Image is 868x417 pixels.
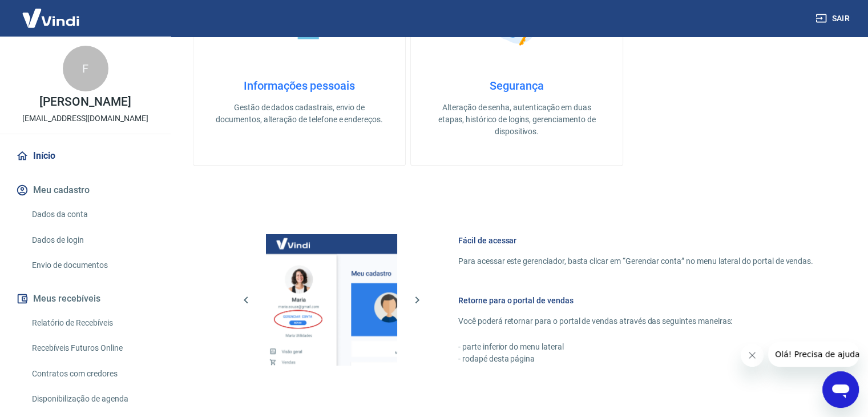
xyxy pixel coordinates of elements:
h4: Informações pessoais [212,79,387,93]
p: Gestão de dados cadastrais, envio de documentos, alteração de telefone e endereços. [212,102,387,126]
p: Para acessar este gerenciador, basta clicar em “Gerenciar conta” no menu lateral do portal de ven... [458,255,813,267]
iframe: Mensagem da empresa [768,342,859,367]
span: Olá! Precisa de ajuda? [7,8,96,17]
iframe: Botão para abrir a janela de mensagens [822,371,859,408]
button: Sair [813,8,854,29]
iframe: Fechar mensagem [741,344,764,367]
img: Vindi [14,1,88,35]
p: Você poderá retornar para o portal de vendas através das seguintes maneiras: [458,315,813,327]
a: Disponibilização de agenda [27,387,157,411]
a: Dados da conta [27,203,157,226]
a: Relatório de Recebíveis [27,311,157,335]
h6: Retorne para o portal de vendas [458,295,813,306]
a: Envio de documentos [27,254,157,277]
h6: Fácil de acessar [458,235,813,246]
a: Início [14,143,157,169]
a: Dados de login [27,228,157,252]
p: Alteração de senha, autenticação em duas etapas, histórico de logins, gerenciamento de dispositivos. [429,102,604,138]
a: Recebíveis Futuros Online [27,336,157,360]
p: [PERSON_NAME] [39,96,131,108]
p: [EMAIL_ADDRESS][DOMAIN_NAME] [22,113,148,125]
button: Meus recebíveis [14,286,157,311]
p: - parte inferior do menu lateral [458,341,813,353]
h4: Segurança [429,79,604,93]
p: - rodapé desta página [458,353,813,365]
div: F [63,46,108,91]
button: Meu cadastro [14,178,157,203]
a: Contratos com credores [27,362,157,386]
img: Imagem da dashboard mostrando o botão de gerenciar conta na sidebar no lado esquerdo [266,234,397,366]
